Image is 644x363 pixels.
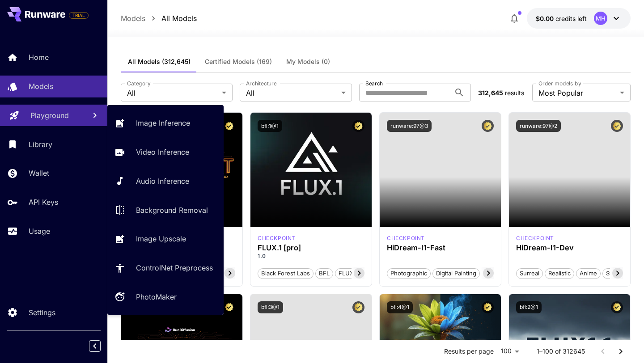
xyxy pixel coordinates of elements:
span: Certified Models (169) [205,58,272,66]
button: bfl:2@1 [516,301,542,313]
button: Certified Model – Vetted for best performance and includes a commercial license. [352,120,364,132]
p: Results per page [444,347,494,356]
div: Collapse sidebar [96,338,107,354]
span: All [127,88,218,98]
p: Library [29,139,52,150]
a: Image Inference [107,112,224,134]
button: Certified Model – Vetted for best performance and includes a commercial license. [352,301,364,313]
span: $0.00 [536,15,555,22]
p: Playground [30,110,69,121]
button: Collapse sidebar [89,340,101,352]
label: Architecture [246,80,276,87]
span: Realistic [545,269,574,278]
span: All Models (312,645) [128,58,191,66]
span: FLUX.1 [pro] [335,269,376,278]
span: My Models (0) [286,58,330,66]
button: runware:97@3 [387,120,432,132]
div: HiDream Fast [387,234,425,242]
span: Add your payment card to enable full platform functionality. [69,10,89,21]
div: MH [594,12,607,25]
span: Digital Painting [433,269,479,278]
a: Image Upscale [107,228,224,250]
nav: breadcrumb [121,13,197,24]
button: Certified Model – Vetted for best performance and includes a commercial license. [223,120,235,132]
div: 100 [497,345,522,358]
p: 1.0 [258,252,364,260]
p: Image Inference [136,118,190,128]
button: Certified Model – Vetted for best performance and includes a commercial license. [482,301,494,313]
p: Video Inference [136,147,189,157]
span: TRIAL [69,12,88,19]
p: Audio Inference [136,176,189,186]
p: Image Upscale [136,233,186,244]
span: Anime [576,269,600,278]
button: Certified Model – Vetted for best performance and includes a commercial license. [611,120,623,132]
p: Home [29,52,49,63]
button: Certified Model – Vetted for best performance and includes a commercial license. [611,301,623,313]
p: Models [29,81,53,92]
button: bfl:3@1 [258,301,283,313]
a: Video Inference [107,141,224,163]
a: ControlNet Preprocess [107,257,224,279]
span: Black Forest Labs [258,269,313,278]
span: Stylized [603,269,631,278]
span: results [505,89,524,97]
span: Most Popular [538,88,616,98]
label: Search [365,80,383,87]
p: Background Removal [136,205,208,215]
p: Usage [29,226,50,236]
span: 312,645 [478,89,503,97]
p: 1–100 of 312645 [537,347,585,356]
p: Settings [29,307,55,318]
button: Certified Model – Vetted for best performance and includes a commercial license. [223,301,235,313]
p: API Keys [29,197,58,207]
p: PhotoMaker [136,291,177,302]
span: All [246,88,337,98]
p: Models [121,13,145,24]
h3: HiDream-I1-Dev [516,244,623,252]
span: Surreal [517,269,542,278]
p: All Models [161,13,197,24]
p: Wallet [29,168,49,178]
div: $0.00 [536,14,587,23]
button: bfl:4@1 [387,301,413,313]
label: Order models by [538,80,581,87]
span: Photographic [387,269,430,278]
p: checkpoint [516,234,554,242]
button: runware:97@2 [516,120,561,132]
h3: FLUX.1 [pro] [258,244,364,252]
h3: HiDream-I1-Fast [387,244,494,252]
p: checkpoint [258,234,296,242]
div: fluxpro [258,234,296,242]
button: bfl:1@1 [258,120,282,132]
p: ControlNet Preprocess [136,262,213,273]
span: credits left [555,15,587,22]
a: PhotoMaker [107,286,224,308]
label: Category [127,80,151,87]
button: Go to next page [612,342,630,360]
button: Certified Model – Vetted for best performance and includes a commercial license. [482,120,494,132]
a: Background Removal [107,199,224,221]
p: checkpoint [387,234,425,242]
a: Audio Inference [107,170,224,192]
button: $0.00 [527,8,631,29]
div: HiDream Dev [516,234,554,242]
span: BFL [316,269,333,278]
